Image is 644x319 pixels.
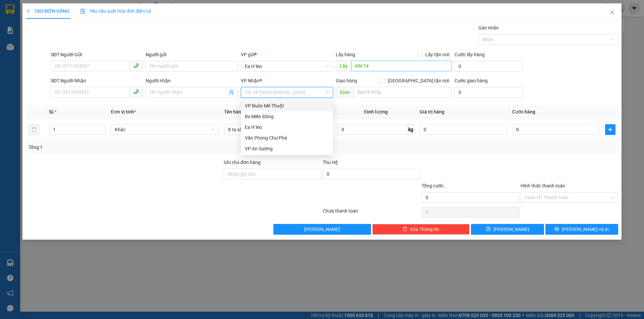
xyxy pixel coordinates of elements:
span: VP Nhận [241,78,260,83]
div: Văn Phòng Chư Phả [245,134,329,142]
button: delete [29,124,39,135]
span: Định lượng [364,109,388,114]
div: Văn Phòng Chư Phả [241,133,333,143]
button: [PERSON_NAME] [273,224,371,235]
div: Chưa thanh toán [322,207,421,219]
span: Yêu cầu xuất hóa đơn điện tử [80,8,151,14]
button: save[PERSON_NAME] [471,224,544,235]
span: plus [26,9,31,13]
span: Thu Hộ [323,160,338,165]
input: 0 [420,124,507,135]
button: printer[PERSON_NAME] và In [545,224,618,235]
button: deleteXóa Thông tin [372,224,470,235]
div: SĐT Người Gửi [51,51,143,58]
label: Gán nhãn [478,25,499,30]
span: Khác [115,125,215,135]
span: Lấy hàng [336,52,355,57]
input: VD: Bàn, Ghế [224,124,332,135]
span: Tên hàng [224,109,244,114]
span: [GEOGRAPHIC_DATA] tận nơi [385,77,452,84]
input: Cước giao hàng [454,87,523,98]
span: close [609,10,615,15]
span: Xóa Thông tin [410,226,439,233]
div: Ea H`leo [241,122,333,133]
span: plus [605,127,615,132]
span: [PERSON_NAME] [304,226,340,233]
span: printer [554,227,559,232]
span: kg [408,124,414,135]
div: VP Buôn Mê Thuột [245,102,329,109]
span: save [486,227,491,232]
input: Ghi chú đơn hàng [224,169,321,179]
div: VP An Sương [241,143,333,154]
span: Ea H`leo [245,61,329,71]
div: Tổng: 1 [29,144,249,151]
div: SĐT Người Nhận [51,77,143,84]
label: Ghi chú đơn hàng [224,160,261,165]
span: delete [402,227,407,232]
div: Người gửi [146,51,238,58]
span: Giao hàng [336,78,357,83]
button: Close [603,3,622,22]
span: phone [133,89,139,94]
span: Đơn vị tính [111,109,136,114]
label: Cước lấy hàng [454,52,485,57]
div: VP An Sương [245,145,329,152]
div: Bx Miền Đông [241,111,333,122]
button: plus [605,124,615,135]
img: icon [80,9,86,14]
span: user-add [229,90,234,95]
span: SL [49,109,54,114]
div: Người nhận [146,77,238,84]
div: Bx Miền Đông [245,113,329,120]
span: [PERSON_NAME] và In [562,226,609,233]
label: Cước giao hàng [454,78,488,83]
span: Giao [336,87,354,97]
label: Hình thức thanh toán [521,183,565,188]
div: Ea H`leo [245,124,329,131]
span: Lấy [336,61,351,71]
span: Giá trị hàng [420,109,444,114]
span: [PERSON_NAME] [493,226,529,233]
div: VP Buôn Mê Thuột [241,100,333,111]
div: VP gửi [241,51,333,58]
input: Cước lấy hàng [454,61,523,72]
span: Lấy tận nơi [423,51,452,58]
input: Dọc đường [351,61,452,71]
span: Tổng cước [422,183,444,188]
span: Cước hàng [512,109,535,114]
input: Dọc đường [354,87,452,97]
span: TẠO ĐƠN HÀNG [26,8,69,14]
span: phone [133,63,139,68]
